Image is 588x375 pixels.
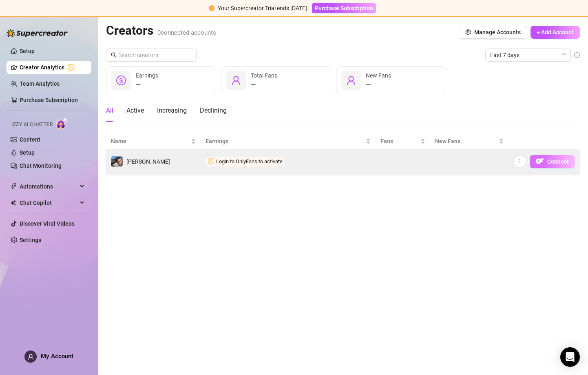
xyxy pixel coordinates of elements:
[106,106,113,115] div: All
[366,72,391,79] span: New Fans
[206,137,364,146] span: Earnings
[126,106,144,115] div: Active
[111,52,117,58] span: search
[536,157,544,165] img: OF
[251,80,277,90] div: —
[20,180,77,193] span: Automations
[136,72,158,79] span: Earnings
[376,133,430,149] th: Fans
[209,5,214,11] span: exclamation-circle
[20,97,78,103] a: Purchase Subscription
[20,149,35,156] a: Setup
[517,158,523,164] span: more
[574,52,580,58] span: info-circle
[312,3,376,13] button: Purchase Subscription
[111,156,123,167] img: Lee
[106,23,216,38] h2: Creators
[430,133,508,149] th: New Fans
[41,353,73,360] span: My Account
[315,5,373,11] span: Purchase Subscription
[561,53,566,58] span: calendar
[20,196,77,209] span: Chat Copilot
[435,137,497,146] span: New Fans
[231,75,241,85] span: user
[118,51,185,60] input: Search creators
[20,80,60,87] a: Team Analytics
[312,5,376,11] a: Purchase Subscription
[346,75,356,85] span: user
[200,106,227,115] div: Declining
[11,183,17,190] span: thunderbolt
[208,158,213,164] span: clock-circle
[20,136,40,143] a: Content
[380,137,419,146] span: Fans
[251,72,277,79] span: Total Fans
[116,75,126,85] span: dollar-circle
[126,158,170,165] span: [PERSON_NAME]
[157,106,187,115] div: Increasing
[465,29,471,35] span: setting
[111,137,189,146] span: Name
[11,121,53,129] span: Izzy AI Chatter
[218,5,309,11] span: Your Supercreator Trial ends [DATE].
[474,29,521,36] span: Manage Accounts
[20,220,75,227] a: Discover Viral Videos
[20,61,85,74] a: Creator Analytics exclamation-circle
[459,26,527,39] button: Manage Accounts
[157,29,216,36] span: 0 connected accounts
[531,26,580,39] button: + Add Account
[7,29,68,37] img: logo-BBDzfeDw.svg
[490,49,566,61] span: Last 7 days
[20,162,62,169] a: Chat Monitoring
[28,354,34,360] span: user
[537,29,574,36] span: + Add Account
[201,133,375,149] th: Earnings
[11,200,16,206] img: Chat Copilot
[547,158,569,165] span: Connect
[560,347,580,367] div: Open Intercom Messenger
[366,80,391,90] div: —
[530,155,575,168] button: OFConnect
[136,80,158,90] div: —
[216,158,283,164] span: Login to OnlyFans to activate
[56,118,69,129] img: AI Chatter
[106,133,201,149] th: Name
[20,48,35,54] a: Setup
[20,237,41,243] a: Settings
